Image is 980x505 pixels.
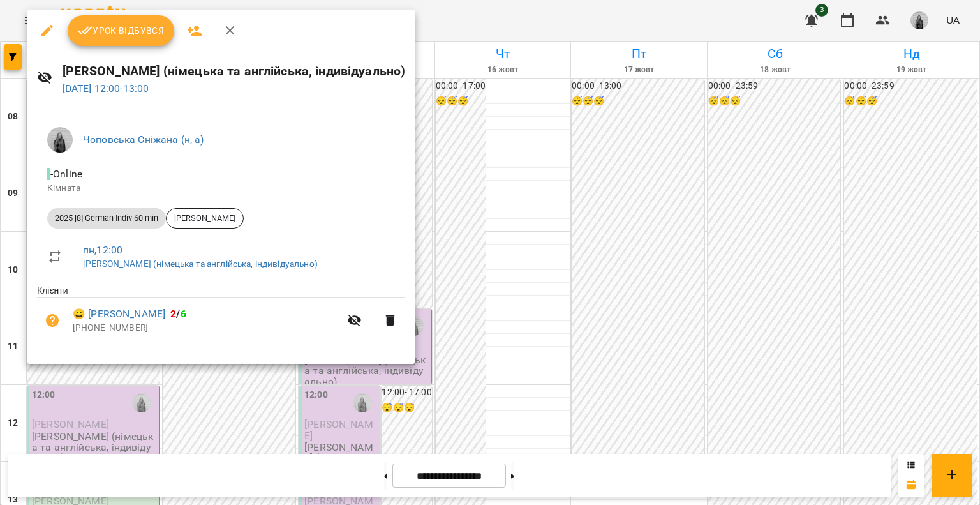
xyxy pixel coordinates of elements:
button: Урок відбувся [68,15,175,46]
span: - Online [47,168,85,180]
button: Візит ще не сплачено. Додати оплату? [37,305,68,336]
h6: [PERSON_NAME] (німецька та англійська, індивідуально) [63,61,406,81]
a: Чоповська Сніжана (н, а) [83,133,204,146]
span: 2 [170,308,176,320]
b: / [170,308,186,320]
ul: Клієнти [37,284,405,348]
a: [DATE] 12:00-13:00 [63,82,149,94]
img: 465148d13846e22f7566a09ee851606a.jpeg [47,127,73,153]
p: Кімната [47,182,395,195]
span: 2025 [8] German Indiv 60 min [47,213,166,224]
span: Урок відбувся [78,23,165,38]
p: [PHONE_NUMBER] [73,322,339,335]
a: [PERSON_NAME] (німецька та англійська, індивідуально) [83,259,318,269]
span: 6 [181,308,186,320]
a: пн , 12:00 [83,244,122,256]
a: 😀 [PERSON_NAME] [73,306,165,322]
div: [PERSON_NAME] [166,208,244,229]
span: [PERSON_NAME] [167,213,243,224]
